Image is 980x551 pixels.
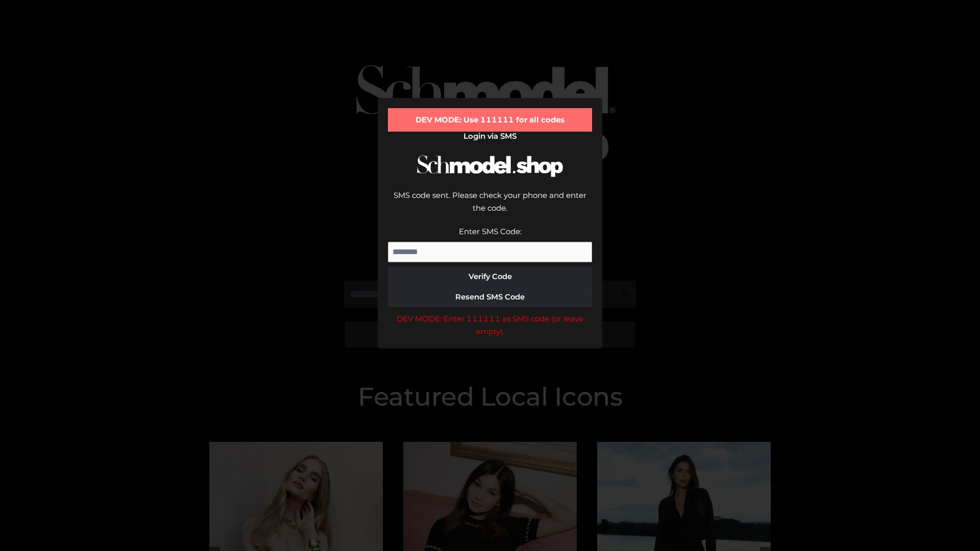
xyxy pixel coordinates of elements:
[388,108,592,132] div: DEV MODE: Use 111111 for all codes
[388,189,592,225] div: SMS code sent. Please check your phone and enter the code.
[388,312,592,338] div: DEV MODE: Enter 111111 as SMS code (or leave empty).
[413,146,567,186] img: Schmodel Logo
[459,227,522,236] label: Enter SMS Code:
[388,287,592,307] button: Resend SMS Code
[388,132,592,141] h2: Login via SMS
[388,266,592,287] button: Verify Code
